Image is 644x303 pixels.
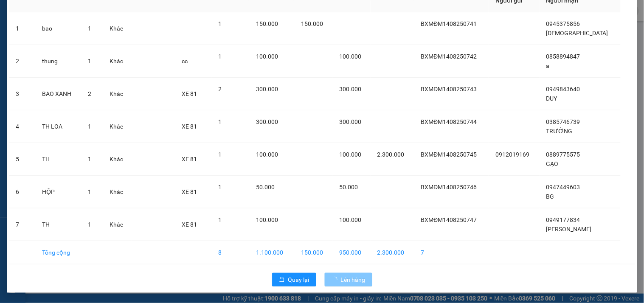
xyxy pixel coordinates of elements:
span: 1 [218,118,222,125]
span: loading [332,277,341,283]
td: Khác [103,143,132,176]
span: 100.000 [256,151,278,158]
td: 950.000 [332,241,371,264]
span: 1 [88,58,91,65]
span: 0858894847 [546,53,580,60]
span: [PERSON_NAME] [546,226,592,233]
span: 100.000 [256,53,278,60]
span: BXMĐM1408250746 [421,184,477,191]
span: 1 [218,151,222,158]
span: BXMĐM1408250743 [421,86,477,93]
td: 4 [9,110,35,143]
span: 0949177834 [546,216,580,223]
span: XE 81 [182,221,197,228]
span: 150.000 [256,20,278,27]
span: Quay lại [288,275,309,284]
button: rollbackQuay lại [272,273,316,286]
span: BXMĐM1408250742 [421,53,477,60]
td: Tổng cộng [35,241,81,264]
span: 2.300.000 [377,151,405,158]
span: 1 [88,156,91,163]
td: 150.000 [294,241,332,264]
span: BG [546,193,554,200]
td: Khác [103,45,132,78]
span: BXMĐM1408250745 [421,151,477,158]
span: DUY [546,95,557,102]
span: 100.000 [339,53,361,60]
span: [DEMOGRAPHIC_DATA] [546,30,608,36]
span: 300.000 [339,86,361,93]
td: Khác [103,78,132,110]
span: BXMĐM1408250744 [421,118,477,125]
span: 1 [218,53,222,60]
td: 8 [211,241,249,264]
span: 300.000 [256,118,278,125]
td: Khác [103,208,132,241]
span: TRƯỜNG [546,128,573,135]
span: 0947449603 [546,184,580,191]
td: TH [35,208,81,241]
span: 2 [88,90,91,97]
span: GẠO [546,160,559,167]
td: 7 [414,241,489,264]
td: 6 [9,176,35,208]
td: thung [35,45,81,78]
td: BAO XANH [35,78,81,110]
td: bao [35,12,81,45]
span: 300.000 [339,118,361,125]
span: Lên hàng [341,275,366,284]
td: 5 [9,143,35,176]
span: XE 81 [182,90,197,97]
span: 50.000 [339,184,358,191]
td: 2 [9,45,35,78]
span: cc [182,58,188,65]
td: TH [35,143,81,176]
td: Khác [103,176,132,208]
td: 2.300.000 [371,241,414,264]
span: XE 81 [182,156,197,163]
td: Khác [103,110,132,143]
button: Lên hàng [325,273,372,286]
span: a [546,62,550,69]
span: 100.000 [339,216,361,223]
td: HỘP [35,176,81,208]
span: 1 [88,188,91,195]
span: 300.000 [256,86,278,93]
span: 0945375856 [546,20,580,27]
span: 50.000 [256,184,275,191]
span: 0889775575 [546,151,580,158]
span: 1 [218,216,222,223]
span: 1 [88,221,91,228]
span: 100.000 [339,151,361,158]
span: 2 [218,86,222,93]
span: 100.000 [256,216,278,223]
td: Khác [103,12,132,45]
span: 150.000 [301,20,323,27]
span: 1 [218,184,222,191]
td: 1.100.000 [249,241,294,264]
span: 1 [88,25,91,32]
span: BXMĐM1408250741 [421,20,477,27]
td: 3 [9,78,35,110]
span: 0912019169 [495,151,529,158]
span: rollback [279,277,285,283]
span: 0385746739 [546,118,580,125]
span: XE 81 [182,123,197,130]
span: 1 [88,123,91,130]
td: 7 [9,208,35,241]
span: XE 81 [182,188,197,195]
td: TH LOA [35,110,81,143]
td: 1 [9,12,35,45]
span: 1 [218,20,222,27]
span: BXMĐM1408250747 [421,216,477,223]
span: 0949843640 [546,86,580,93]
